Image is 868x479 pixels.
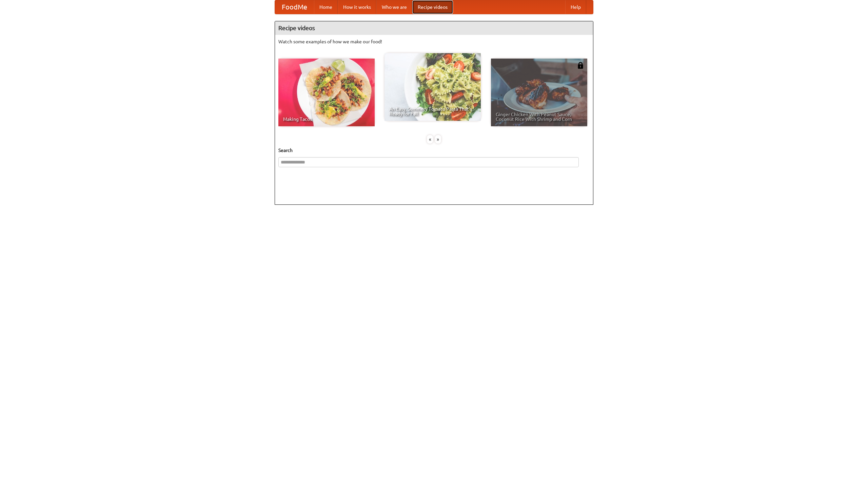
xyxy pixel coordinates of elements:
span: An Easy, Summery Tomato Pasta That's Ready for Fall [389,107,476,116]
h4: Recipe videos [275,21,593,35]
div: » [435,135,441,144]
a: How it works [338,0,376,14]
a: Recipe videos [412,0,453,14]
a: FoodMe [275,0,314,14]
img: 483408.png [577,62,584,69]
a: Home [314,0,338,14]
span: Making Tacos [283,117,370,122]
h5: Search [278,147,590,154]
div: « [427,135,433,144]
a: An Easy, Summery Tomato Pasta That's Ready for Fall [384,53,481,121]
a: Making Tacos [278,59,375,126]
p: Watch some examples of how we make our food! [278,38,590,45]
a: Help [565,0,586,14]
a: Who we are [376,0,412,14]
